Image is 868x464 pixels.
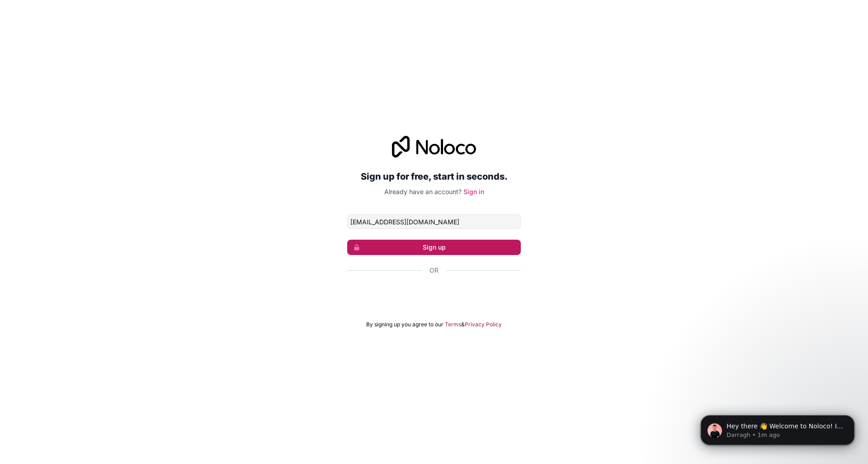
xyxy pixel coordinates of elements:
div: Iniciar sesión con Google. Se abre en una nueva pestaña. [347,285,521,305]
iframe: Intercom notifications message [687,396,868,459]
button: Sign up [347,240,521,255]
input: Email address [347,214,521,229]
iframe: Botón Iniciar sesión con Google [343,285,525,305]
span: By signing up you agree to our [366,321,443,328]
a: Terms [445,321,461,328]
h2: Sign up for free, start in seconds. [347,168,521,185]
span: & [461,321,465,328]
span: Or [429,266,439,275]
a: Privacy Policy [465,321,502,328]
span: Already have an account? [384,188,462,195]
a: Sign in [463,188,484,195]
